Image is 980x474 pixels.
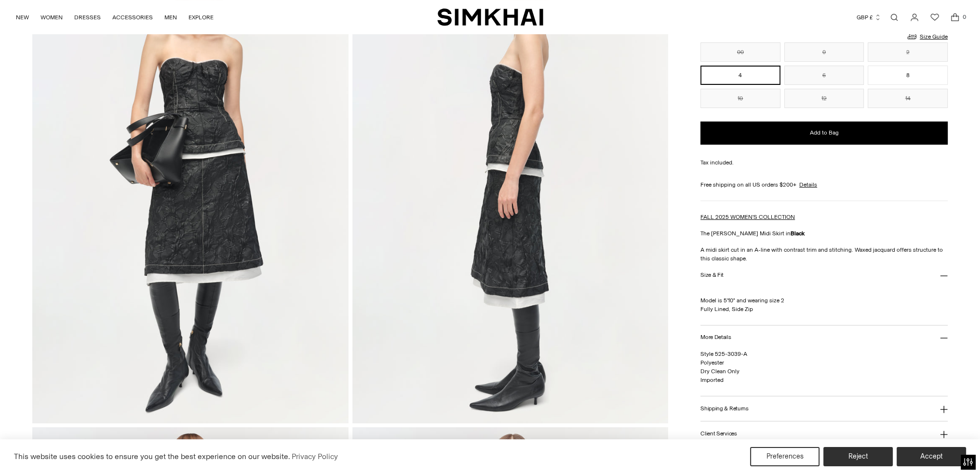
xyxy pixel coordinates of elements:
[799,180,817,189] a: Details
[868,66,948,85] button: 8
[700,158,948,167] div: Tax included.
[700,42,780,62] button: 00
[750,447,819,466] button: Preferences
[945,8,965,27] a: Open cart modal
[74,7,101,28] a: DRESSES
[906,30,948,42] a: Size Guide
[164,7,177,28] a: MEN
[905,8,924,27] a: Go to the account page
[290,449,339,464] a: Privacy Policy (opens in a new tab)
[700,229,948,238] p: The [PERSON_NAME] Midi Skirt in
[885,8,904,27] a: Open search modal
[40,7,63,28] a: WOMEN
[14,452,290,461] span: This website uses cookies to ensure you get the best experience on our website.
[700,325,948,350] button: More Details
[700,431,737,437] h3: Client Services
[809,129,838,137] span: Add to Bag
[700,245,948,263] p: A midi skirt cut in an A-line with contrast trim and stitching. Waxed jacquard offers structure t...
[700,421,948,446] button: Client Services
[112,7,153,28] a: ACCESSORIES
[700,66,780,85] button: 4
[925,8,944,27] a: Wishlist
[700,263,948,287] button: Size & Fit
[791,230,805,237] strong: Black
[868,42,948,62] button: 2
[700,180,948,189] div: Free shipping on all US orders $200+
[700,287,948,313] p: Model is 5'10" and wearing size 2 Fully Lined, Side Zip
[868,89,948,108] button: 14
[784,89,864,108] button: 12
[700,351,747,383] span: Style 525-3039-A Polyester Dry Clean Only Imported
[188,7,214,28] a: EXPLORE
[700,89,780,108] button: 10
[700,334,731,340] h3: More Details
[784,42,864,62] button: 0
[897,447,966,466] button: Accept
[960,13,968,21] span: 0
[700,406,749,412] h3: Shipping & Returns
[700,272,724,278] h3: Size & Fit
[16,7,29,28] a: NEW
[437,8,543,27] a: SIMKHAI
[700,396,948,421] button: Shipping & Returns
[823,447,893,466] button: Reject
[857,7,881,28] button: GBP £
[700,122,948,145] button: Add to Bag
[700,214,795,220] a: FALL 2025 WOMEN'S COLLECTION
[784,66,864,85] button: 6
